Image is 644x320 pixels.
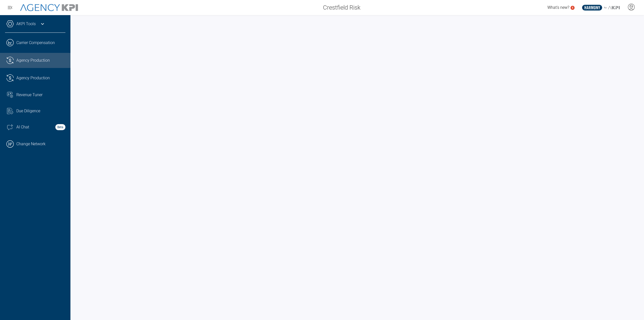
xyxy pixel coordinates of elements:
span: Revenue Tuner [16,92,43,98]
span: Agency Production [16,75,50,81]
a: AKPI Tools [16,21,36,27]
span: AI Chat [16,124,29,130]
span: Crestfield Risk [323,3,360,12]
span: What's new? [547,5,569,10]
strong: Beta [55,124,65,130]
span: Due Diligence [16,108,40,114]
a: 5 [571,6,575,10]
text: 5 [572,6,573,9]
img: AgencyKPI [20,4,78,11]
span: Agency Production [16,57,50,63]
